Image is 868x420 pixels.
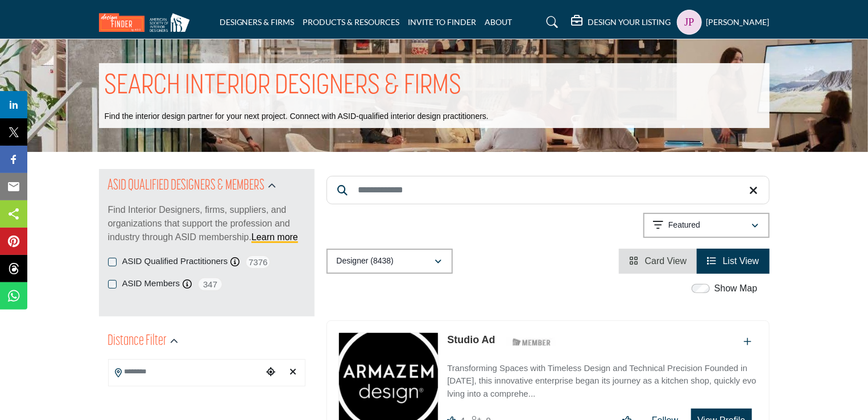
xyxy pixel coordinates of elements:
h2: Distance Filter [108,331,167,352]
input: Search Keyword [326,176,770,204]
a: INVITE TO FINDER [408,17,477,27]
p: Find the interior design partner for your next project. Connect with ASID-qualified interior desi... [105,111,489,122]
li: Card View [619,249,697,274]
input: Search Location [109,361,262,383]
a: View Card [629,256,687,266]
span: 7376 [245,255,271,269]
div: Clear search location [285,360,302,385]
p: Featured [668,220,700,231]
p: Find Interior Designers, firms, suppliers, and organizations that support the profession and indu... [108,203,305,244]
h2: ASID QUALIFIED DESIGNERS & MEMBERS [108,176,265,196]
a: Transforming Spaces with Timeless Design and Technical Precision Founded in [DATE], this innovati... [447,355,757,401]
h5: DESIGN YOUR LISTING [588,17,671,27]
p: Designer (8438) [337,256,394,267]
span: Card View [645,256,687,266]
a: DESIGNERS & FIRMS [220,17,295,27]
h5: [PERSON_NAME] [706,17,770,28]
a: View List [707,256,759,266]
div: DESIGN YOUR LISTING [572,15,671,29]
span: 347 [197,277,223,291]
button: Featured [643,213,770,238]
h1: SEARCH INTERIOR DESIGNERS & FIRMS [105,69,462,104]
button: Designer (8438) [326,249,453,274]
a: Studio Ad [447,334,495,345]
li: List View [697,249,769,274]
a: Learn more [251,232,298,242]
label: ASID Qualified Practitioners [122,255,228,268]
a: Add To List [744,337,752,347]
input: ASID Members checkbox [108,280,117,289]
a: PRODUCTS & RESOURCES [303,17,400,27]
label: Show Map [714,282,758,295]
span: List View [723,256,759,266]
a: ABOUT [485,17,512,27]
img: ASID Members Badge Icon [506,335,557,349]
div: Choose your current location [262,360,279,385]
button: Show hide supplier dropdown [677,10,702,35]
img: Site Logo [99,13,196,32]
p: Studio Ad [447,332,495,348]
p: Transforming Spaces with Timeless Design and Technical Precision Founded in [DATE], this innovati... [447,362,757,401]
label: ASID Members [122,277,180,290]
a: Search [535,13,565,31]
input: ASID Qualified Practitioners checkbox [108,258,117,266]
